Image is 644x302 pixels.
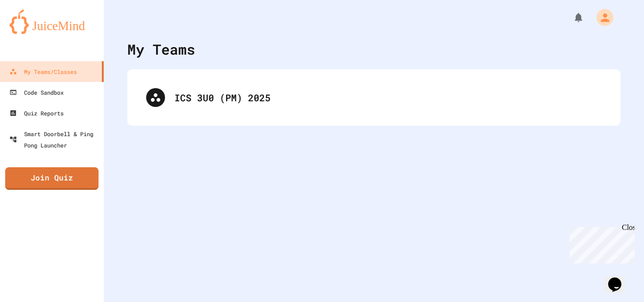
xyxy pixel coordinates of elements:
div: My Teams [127,39,195,60]
div: ICS 3U0 (PM) 2025 [174,90,602,105]
div: My Account [586,7,616,28]
img: logo-orange.svg [9,9,94,34]
div: My Notifications [555,9,586,25]
div: Chat with us now!Close [4,4,65,60]
div: Code Sandbox [9,87,64,98]
div: Smart Doorbell & Ping Pong Launcher [9,128,100,151]
iframe: chat widget [604,264,635,293]
div: ICS 3U0 (PM) 2025 [137,79,611,116]
div: Quiz Reports [9,107,64,119]
a: Join Quiz [5,167,99,190]
div: My Teams/Classes [9,66,77,77]
iframe: chat widget [566,223,635,263]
